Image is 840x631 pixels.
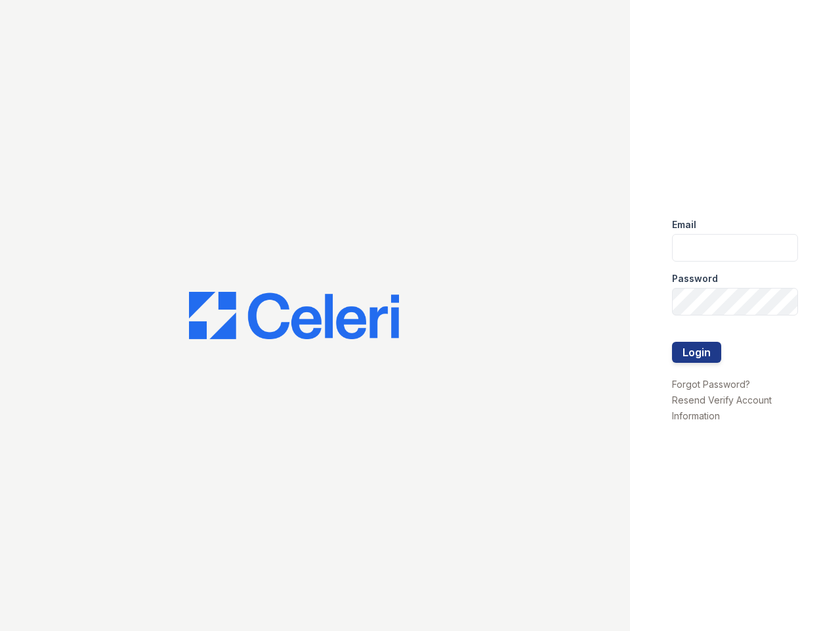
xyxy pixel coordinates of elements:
a: Resend Verify Account Information [672,394,772,421]
button: Login [672,342,721,363]
img: CE_Logo_Blue-a8612792a0a2168367f1c8372b55b34899dd931a85d93a1a3d3e32e68fde9ad4.png [189,292,399,339]
a: Forgot Password? [672,379,750,390]
label: Email [672,218,696,231]
label: Password [672,272,718,285]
